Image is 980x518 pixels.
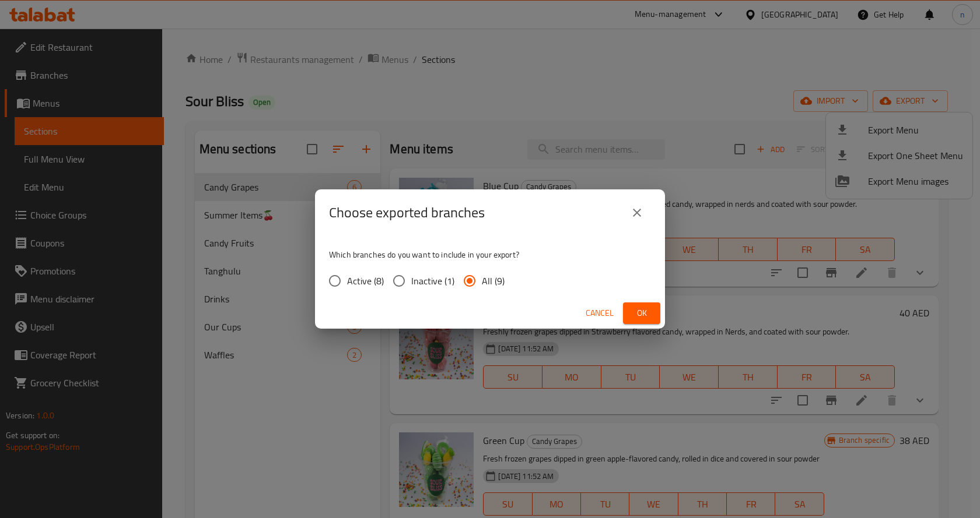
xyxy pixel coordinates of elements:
[329,249,651,260] p: Which branches do you want to include in your export?
[623,199,651,227] button: close
[482,274,505,288] span: All (9)
[329,203,485,222] h2: Choose exported branches
[411,274,454,288] span: Inactive (1)
[632,306,651,320] span: Ok
[586,306,614,320] span: Cancel
[623,302,660,324] button: Ok
[347,274,384,288] span: Active (8)
[581,302,618,324] button: Cancel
